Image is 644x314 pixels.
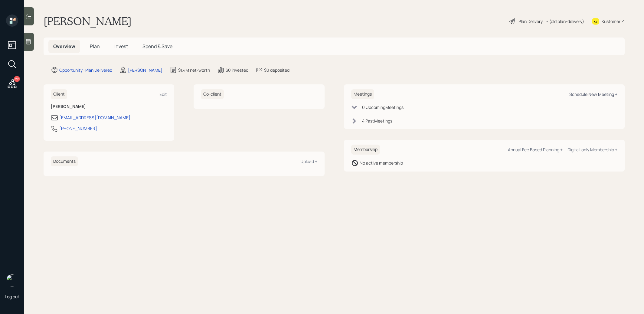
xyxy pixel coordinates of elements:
[518,18,543,25] div: Plan Delivery
[602,18,620,25] div: Kustomer
[360,160,403,166] div: No active membership
[51,156,78,166] h6: Documents
[128,67,162,73] div: [PERSON_NAME]
[159,91,167,97] div: Edit
[362,118,392,124] div: 4 Past Meeting s
[142,43,172,50] span: Spend & Save
[114,43,128,50] span: Invest
[178,67,210,73] div: $1.4M net-worth
[90,43,100,50] span: Plan
[44,15,132,28] h1: [PERSON_NAME]
[59,114,130,121] div: [EMAIL_ADDRESS][DOMAIN_NAME]
[546,18,584,25] div: • (old plan-delivery)
[53,43,75,50] span: Overview
[201,89,224,99] h6: Co-client
[59,67,112,73] div: Opportunity · Plan Delivered
[51,89,67,99] h6: Client
[59,125,97,132] div: [PHONE_NUMBER]
[226,67,248,73] div: $0 invested
[300,159,317,164] div: Upload +
[51,104,167,109] h6: [PERSON_NAME]
[351,89,374,99] h6: Meetings
[362,104,404,110] div: 0 Upcoming Meeting s
[5,294,19,299] div: Log out
[14,76,20,82] div: 22
[6,274,18,286] img: treva-nostdahl-headshot.png
[264,67,289,73] div: $0 deposited
[508,147,563,152] div: Annual Fee Based Planning +
[567,147,617,152] div: Digital-only Membership +
[569,91,617,97] div: Schedule New Meeting +
[351,145,380,155] h6: Membership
